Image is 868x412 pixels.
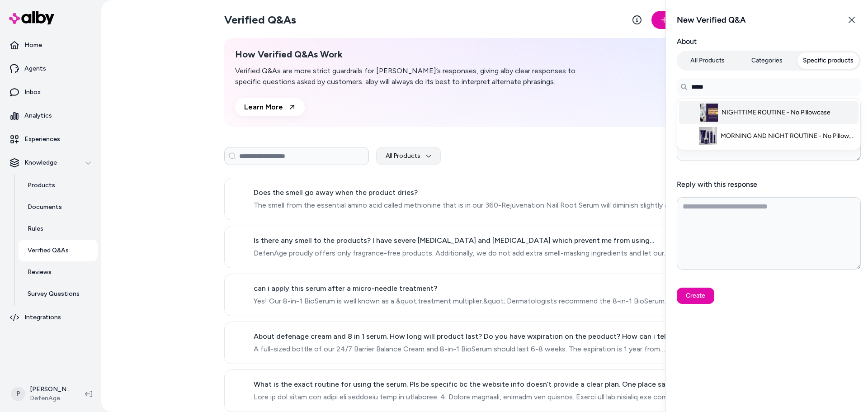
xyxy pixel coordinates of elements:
img: MORNING AND NIGHT ROUTINE - No Pillowcase [699,127,717,145]
p: Products [28,181,55,190]
img: alby Logo [9,11,54,24]
button: All Products [679,52,736,69]
span: DefenAge proudly offers only fragrance-free products. Additionally, we do not add extra smell-mas... [254,248,674,259]
span: Is there any smell to the products? I have severe [MEDICAL_DATA] and [MEDICAL_DATA] which prevent... [254,235,674,246]
p: [PERSON_NAME] [30,385,71,394]
a: Analytics [4,105,98,127]
span: P [11,387,25,401]
button: Create [677,288,714,304]
label: Reply with this response [677,180,757,189]
a: Reviews [19,261,98,283]
p: Documents [28,203,62,212]
a: Learn More [235,98,305,116]
span: DefenAge [30,394,71,403]
p: Experiences [24,135,60,144]
p: Reviews [28,268,52,277]
p: Integrations [24,313,61,322]
span: Does the smell go away when the product dries? [254,187,674,198]
button: P[PERSON_NAME]DefenAge [5,379,78,408]
img: NIGHTTIME ROUTINE - No Pillowcase [700,104,718,122]
h2: How Verified Q&As Work [235,49,582,60]
span: Yes! Our 8-in-1 BioSerum is well known as a &quot;treatment multiplier.&quot; Dermatologists reco... [254,296,674,307]
p: Verified Q&As are more strict guardrails for [PERSON_NAME]’s responses, giving alby clear respons... [235,66,582,87]
p: Analytics [24,111,52,120]
button: All Products [376,147,441,165]
span: MORNING AND NIGHT ROUTINE - No Pillowcase [721,132,856,141]
button: New Verified Q&A [651,11,745,29]
span: The smell from the essential amino acid called methionine that is in our 360-Rejuvenation Nail Ro... [254,200,674,211]
a: Agents [4,58,98,80]
a: Integrations [4,307,98,328]
button: Knowledge [4,152,98,174]
h2: New Verified Q&A [677,14,746,26]
a: Inbox [4,81,98,103]
span: About defenage cream and 8 in 1 serum. How long will product last? Do you have wxpiration on the ... [254,331,674,342]
p: Rules [28,224,43,233]
button: Categories [738,52,796,69]
p: Verified Q&As [28,246,69,255]
button: Specific products [797,52,859,69]
h2: Verified Q&As [224,13,296,27]
span: A full-sized bottle of our 24/7 Barrier Balance Cream and 8-in-1 BioSerum should last 6-8 weeks. ... [254,344,674,355]
p: Inbox [24,88,41,97]
span: Lore ip dol sitam con adipi eli seddoeiu temp in utlaboree: 4. Dolore magnaali, enimadm ven quisn... [254,392,674,403]
p: Knowledge [24,158,57,167]
a: Products [19,175,98,196]
a: Rules [19,218,98,240]
a: Verified Q&As [19,240,98,261]
span: NIGHTTIME ROUTINE - No Pillowcase [722,108,830,117]
a: Home [4,34,98,56]
span: can i apply this serum after a micro-needle treatment? [254,283,674,294]
span: What is the exact routine for using the serum. Pls be specific bc the website info doesn’t provid... [254,379,674,390]
a: Survey Questions [19,283,98,305]
p: Home [24,41,42,50]
p: Survey Questions [28,289,80,298]
a: Experiences [4,128,98,150]
a: Documents [19,196,98,218]
p: Agents [24,64,46,73]
label: About [677,36,861,47]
